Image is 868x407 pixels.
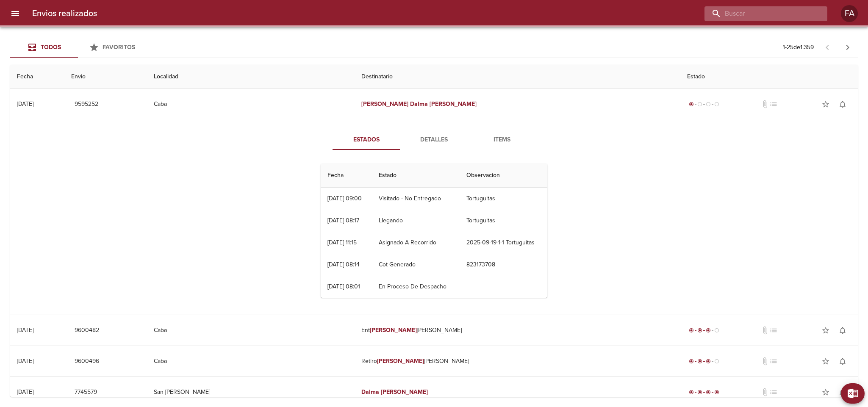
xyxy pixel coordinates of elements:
[817,43,837,51] span: Pagina anterior
[410,100,428,108] em: Dalma
[834,322,851,339] button: Activar notificaciones
[817,322,834,339] button: Agregar a favoritos
[821,326,830,335] span: star_border
[838,326,847,335] span: notifications_none
[355,346,680,377] td: Retiro [PERSON_NAME]
[405,135,463,145] span: Detalles
[689,102,694,107] span: radio_button_checked
[327,217,359,224] div: [DATE] 08:17
[147,89,355,119] td: Caba
[430,100,477,108] em: [PERSON_NAME]
[473,135,531,145] span: Items
[147,315,355,346] td: Caba
[769,388,778,396] span: No tiene pedido asociado
[327,261,360,268] div: [DATE] 08:14
[10,37,146,58] div: Tabs Envios
[689,359,694,364] span: radio_button_checked
[689,328,694,333] span: radio_button_checked
[321,163,372,188] th: Fecha
[103,44,135,51] span: Favoritos
[372,210,459,232] td: Llegando
[761,357,769,365] span: No tiene documentos adjuntos
[687,357,721,365] div: En viaje
[71,385,100,400] button: 7745579
[71,354,103,369] button: 9600496
[75,99,98,110] span: 9595252
[761,100,769,108] span: No tiene documentos adjuntos
[370,327,417,334] em: [PERSON_NAME]
[17,100,33,108] div: [DATE]
[75,387,97,398] span: 7745579
[327,195,362,202] div: [DATE] 09:00
[769,326,778,335] span: No tiene pedido asociado
[697,328,702,333] span: radio_button_checked
[761,388,769,396] span: No tiene documentos adjuntos
[372,254,459,276] td: Cot Generado
[327,239,357,246] div: [DATE] 11:15
[838,357,847,365] span: notifications_none
[769,357,778,365] span: No tiene pedido asociado
[817,384,834,401] button: Agregar a favoritos
[838,100,847,108] span: notifications_none
[769,100,778,108] span: No tiene pedido asociado
[821,388,830,396] span: star_border
[327,283,360,290] div: [DATE] 08:01
[460,254,547,276] td: 823173708
[834,96,851,113] button: Activar notificaciones
[460,232,547,254] td: 2025-09-19-1-1 Tortuguitas
[817,96,834,113] button: Agregar a favoritos
[697,102,702,107] span: radio_button_unchecked
[64,65,147,89] th: Envio
[689,390,694,395] span: radio_button_checked
[71,323,103,338] button: 9600482
[372,232,459,254] td: Asignado A Recorrido
[761,326,769,335] span: No tiene documentos adjuntos
[372,276,459,298] td: En Proceso De Despacho
[5,3,25,24] button: menu
[821,357,830,365] span: star_border
[71,97,102,112] button: 9595252
[783,43,814,52] p: 1 - 25 de 1.359
[714,328,719,333] span: radio_button_unchecked
[17,327,33,334] div: [DATE]
[32,7,97,20] h6: Envios realizados
[687,100,721,108] div: Generado
[377,357,424,365] em: [PERSON_NAME]
[17,388,33,396] div: [DATE]
[381,388,428,396] em: [PERSON_NAME]
[338,135,395,145] span: Estados
[75,325,99,336] span: 9600482
[706,102,711,107] span: radio_button_unchecked
[321,163,547,298] table: Tabla de seguimiento
[714,102,719,107] span: radio_button_unchecked
[460,210,547,232] td: Tortuguitas
[821,100,830,108] span: star_border
[838,388,847,396] span: notifications_none
[687,388,721,396] div: Entregado
[17,357,33,365] div: [DATE]
[372,163,459,188] th: Estado
[333,130,536,150] div: Tabs detalle de guia
[355,65,680,89] th: Destinatario
[75,356,99,367] span: 9600496
[10,65,64,89] th: Fecha
[361,388,379,396] em: Dalma
[361,100,408,108] em: [PERSON_NAME]
[714,359,719,364] span: radio_button_unchecked
[834,384,851,401] button: Activar notificaciones
[834,353,851,370] button: Activar notificaciones
[817,353,834,370] button: Agregar a favoritos
[706,359,711,364] span: radio_button_checked
[714,390,719,395] span: radio_button_checked
[372,188,459,210] td: Visitado - No Entregado
[706,390,711,395] span: radio_button_checked
[147,346,355,377] td: Caba
[697,390,702,395] span: radio_button_checked
[147,65,355,89] th: Localidad
[697,359,702,364] span: radio_button_checked
[687,326,721,335] div: En viaje
[841,383,865,404] button: Exportar Excel
[706,328,711,333] span: radio_button_checked
[704,6,813,21] input: buscar
[41,44,61,51] span: Todos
